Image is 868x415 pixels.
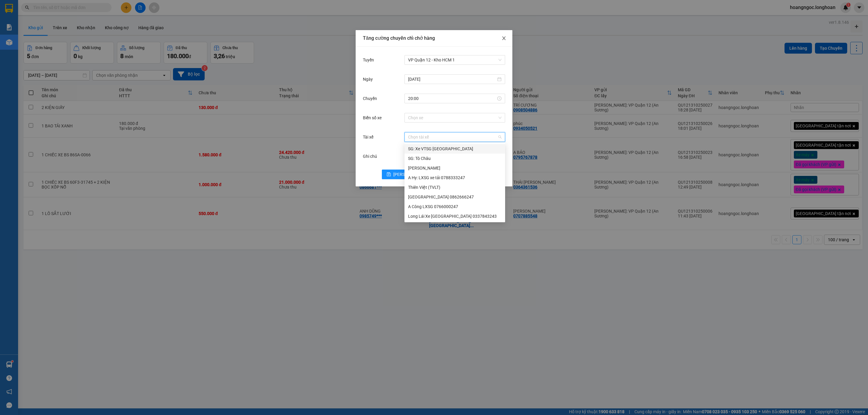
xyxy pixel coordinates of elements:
div: Long Lái Xe [GEOGRAPHIC_DATA] 0337843243 [408,213,502,220]
input: Chuyến [408,95,496,102]
div: [GEOGRAPHIC_DATA] 0862666247 [408,194,502,200]
strong: BIÊN NHẬN VẬN CHUYỂN BẢO AN EXPRESS [3,9,90,23]
div: Tăng cường chuyến chỉ chở hàng [363,35,505,42]
div: A Hy: LXSG xe tải 0788333247 [408,174,502,181]
div: A Công LXSG 0766000247 [408,203,502,210]
label: Biển số xe [363,115,385,120]
div: Long Lái Xe Bắc Nam 0337843243 [404,211,505,221]
div: SG: Tô Châu [408,155,502,162]
label: Chuyến [363,96,380,101]
button: save[PERSON_NAME] [382,170,430,179]
label: Tài xế [363,135,376,139]
div: [PERSON_NAME] [408,165,502,171]
div: A Hy: LXSG xe tải 0788333247 [404,173,505,183]
input: Tài xế [408,133,497,142]
div: Hoang Yen [404,163,505,173]
div: Hồng LX Hà Nội 0862666247 [404,192,505,202]
span: save [387,172,391,177]
label: Tuyến [363,58,377,62]
span: [PERSON_NAME] [393,171,426,178]
div: A Công LXSG 0766000247 [404,202,505,211]
strong: (Công Ty TNHH Chuyển Phát Nhanh Bảo An - MST: 0109597835) [2,24,92,34]
button: Close [495,30,512,47]
input: Ngày [408,76,496,83]
div: Thiên Việt (TVLT) [408,184,502,191]
label: Ghi chú [363,154,380,159]
div: SG: Xe VTSG Sài Gòn [404,144,505,154]
span: close [502,36,506,41]
div: SG: Tô Châu [404,154,505,163]
div: Thiên Việt (TVLT) [404,183,505,192]
span: VP Quận 12 - Kho HCM 1 [408,55,502,64]
label: Ngày [363,77,376,82]
input: Biển số xe [408,113,497,122]
div: SG: Xe VTSG [GEOGRAPHIC_DATA] [408,145,502,152]
span: [PHONE_NUMBER] - [DOMAIN_NAME] [4,36,90,59]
